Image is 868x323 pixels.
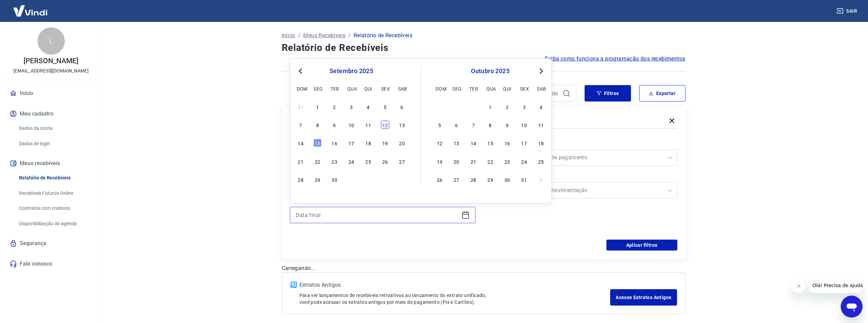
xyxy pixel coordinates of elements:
div: Choose segunda-feira, 20 de outubro de 2025 [452,157,460,165]
p: [EMAIL_ADDRESS][DOMAIN_NAME] [13,67,89,75]
div: Choose quinta-feira, 4 de setembro de 2025 [364,103,372,111]
div: Choose domingo, 19 de outubro de 2025 [436,157,444,165]
div: Choose segunda-feira, 8 de setembro de 2025 [313,121,322,129]
a: Início [8,86,94,101]
div: Choose terça-feira, 30 de setembro de 2025 [330,175,339,184]
div: Choose quarta-feira, 1 de outubro de 2025 [486,103,495,111]
div: sab [537,84,545,93]
div: Choose quarta-feira, 15 de outubro de 2025 [486,139,495,147]
div: Choose quinta-feira, 2 de outubro de 2025 [364,175,372,184]
div: Choose terça-feira, 2 de setembro de 2025 [330,103,339,111]
div: dom [436,84,444,93]
div: seg [313,84,322,93]
div: Choose terça-feira, 7 de outubro de 2025 [469,121,477,129]
iframe: Fechar mensagem [792,279,806,293]
input: Data final [296,210,459,220]
div: Choose domingo, 31 de agosto de 2025 [297,103,305,111]
div: Choose sexta-feira, 3 de outubro de 2025 [381,175,389,184]
button: Meus recebíveis [8,156,94,171]
div: Choose segunda-feira, 29 de setembro de 2025 [452,103,460,111]
div: Choose terça-feira, 21 de outubro de 2025 [469,157,477,165]
div: Choose domingo, 26 de outubro de 2025 [436,175,444,184]
div: qua [347,84,355,93]
a: Recebíveis Futuros Online [16,186,94,200]
p: Carregando... [282,264,686,272]
div: Choose sexta-feira, 10 de outubro de 2025 [520,121,528,129]
label: Tipo de Movimentação [493,173,676,181]
img: ícone [290,282,297,288]
a: Dados da conta [16,121,94,135]
a: Início [282,31,295,40]
div: Choose quinta-feira, 30 de outubro de 2025 [503,175,511,184]
button: Meu cadastro [8,106,94,121]
div: Choose quinta-feira, 18 de setembro de 2025 [364,139,372,147]
a: Acesse Extratos Antigos [610,289,677,306]
a: Relatório de Recebíveis [16,171,94,185]
img: Vindi [8,0,53,21]
div: sex [520,84,528,93]
div: Choose quarta-feira, 22 de outubro de 2025 [486,157,495,165]
div: Choose quarta-feira, 24 de setembro de 2025 [347,157,355,165]
div: ter [330,84,339,93]
div: Choose sexta-feira, 3 de outubro de 2025 [520,103,528,111]
button: Filtros [585,85,631,102]
div: Choose terça-feira, 14 de outubro de 2025 [469,139,477,147]
div: Choose sábado, 11 de outubro de 2025 [537,121,545,129]
iframe: Botão para abrir a janela de mensagens [841,296,863,318]
div: Choose sábado, 6 de setembro de 2025 [398,103,406,111]
a: Segurança [8,236,94,251]
div: Choose sábado, 27 de setembro de 2025 [398,157,406,165]
div: Choose terça-feira, 30 de setembro de 2025 [469,103,477,111]
div: L [38,27,65,55]
div: Choose segunda-feira, 29 de setembro de 2025 [313,175,322,184]
p: Meus Recebíveis [303,31,345,40]
div: Choose domingo, 21 de setembro de 2025 [297,157,305,165]
p: Extratos Antigos [299,281,610,289]
button: Aplicar filtros [606,240,677,251]
div: Choose quarta-feira, 3 de setembro de 2025 [347,103,355,111]
a: Saiba como funciona a programação dos recebimentos [545,55,686,63]
div: Choose domingo, 7 de setembro de 2025 [297,121,305,129]
div: Choose quarta-feira, 8 de outubro de 2025 [486,121,495,129]
div: month 2025-10 [435,102,546,184]
div: dom [297,84,305,93]
div: Choose sábado, 13 de setembro de 2025 [398,121,406,129]
div: Choose domingo, 28 de setembro de 2025 [297,175,305,184]
div: Choose segunda-feira, 13 de outubro de 2025 [452,139,460,147]
div: Choose terça-feira, 9 de setembro de 2025 [330,121,339,129]
div: Choose sábado, 4 de outubro de 2025 [398,175,406,184]
a: Fale conosco [8,256,94,271]
div: Choose segunda-feira, 27 de outubro de 2025 [452,175,460,184]
div: Choose quarta-feira, 17 de setembro de 2025 [347,139,355,147]
p: / [348,31,351,40]
p: / [298,31,300,40]
p: Para ver lançamentos de recebíveis retroativos ao lançamento do extrato unificado, você pode aces... [299,292,610,306]
div: outubro 2025 [435,67,546,75]
div: Choose segunda-feira, 1 de setembro de 2025 [313,103,322,111]
div: Choose sexta-feira, 5 de setembro de 2025 [381,103,389,111]
div: Choose sábado, 18 de outubro de 2025 [537,139,545,147]
div: ter [469,84,477,93]
div: Choose terça-feira, 28 de outubro de 2025 [469,175,477,184]
div: Choose quinta-feira, 23 de outubro de 2025 [503,157,511,165]
div: Choose domingo, 12 de outubro de 2025 [436,139,444,147]
div: Choose sábado, 1 de novembro de 2025 [537,175,545,184]
h4: Relatório de Recebíveis [282,41,686,55]
div: setembro 2025 [296,67,407,75]
div: Choose quinta-feira, 9 de outubro de 2025 [503,121,511,129]
div: sex [381,84,389,93]
div: Choose quarta-feira, 29 de outubro de 2025 [486,175,495,184]
button: Next Month [537,67,545,75]
a: Dados de login [16,137,94,151]
div: Choose segunda-feira, 6 de outubro de 2025 [452,121,460,129]
a: Contratos com credores [16,201,94,215]
div: Choose quinta-feira, 16 de outubro de 2025 [503,139,511,147]
div: seg [452,84,460,93]
div: Choose sexta-feira, 19 de setembro de 2025 [381,139,389,147]
div: qui [503,84,511,93]
div: Choose quinta-feira, 25 de setembro de 2025 [364,157,372,165]
div: Choose sábado, 25 de outubro de 2025 [537,157,545,165]
div: Choose terça-feira, 23 de setembro de 2025 [330,157,339,165]
div: Choose sexta-feira, 24 de outubro de 2025 [520,157,528,165]
button: Exportar [639,85,686,102]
